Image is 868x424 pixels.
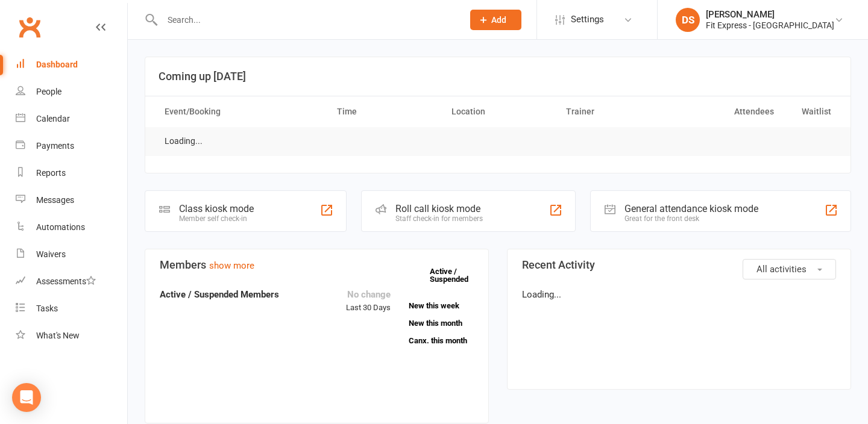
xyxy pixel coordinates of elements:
a: Automations [16,214,127,241]
th: Waitlist [785,96,842,127]
div: Automations [36,222,85,232]
div: Calendar [36,114,70,123]
th: Trainer [555,96,670,127]
div: Staff check-in for members [395,214,483,223]
a: show more [209,260,254,271]
div: Class kiosk mode [179,203,254,214]
h3: Coming up [DATE] [159,70,837,83]
a: Calendar [16,105,127,132]
th: Location [441,96,555,127]
div: Reports [36,168,66,178]
button: All activities [743,259,836,279]
a: Reports [16,160,127,187]
a: What's New [16,322,127,349]
button: Add [470,10,521,30]
div: General attendance kiosk mode [624,203,758,214]
div: Dashboard [36,60,78,69]
div: Member self check-in [179,214,254,223]
h3: Members [160,259,474,271]
span: All activities [756,264,807,275]
a: People [16,78,127,105]
a: Canx. this month [409,337,474,344]
a: Waivers [16,241,127,268]
strong: Active / Suspended Members [160,289,279,300]
a: Dashboard [16,51,127,78]
a: Payments [16,132,127,160]
span: Add [491,15,506,25]
th: Attendees [670,96,784,127]
div: Payments [36,141,74,151]
td: Loading... [154,127,213,155]
a: Active / Suspended [430,258,483,292]
h3: Recent Activity [522,259,836,271]
a: Assessments [16,268,127,295]
div: Tasks [36,304,58,313]
div: What's New [36,331,80,340]
div: Last 30 Days [346,287,391,314]
div: DS [676,8,700,32]
th: Time [326,96,441,127]
div: Fit Express - [GEOGRAPHIC_DATA] [706,20,834,31]
a: New this week [409,302,474,310]
span: Settings [571,6,604,33]
input: Search... [159,11,454,28]
div: Great for the front desk [624,214,758,223]
div: People [36,87,61,96]
a: New this month [409,319,474,327]
div: No change [346,287,391,302]
div: Roll call kiosk mode [395,203,483,214]
div: Assessments [36,276,96,286]
div: Messages [36,195,74,205]
div: [PERSON_NAME] [706,9,834,20]
p: Loading... [522,287,836,302]
th: Event/Booking [154,96,326,127]
a: Messages [16,187,127,214]
div: Waivers [36,249,66,259]
a: Clubworx [14,12,45,42]
div: Open Intercom Messenger [12,383,41,412]
a: Tasks [16,295,127,322]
